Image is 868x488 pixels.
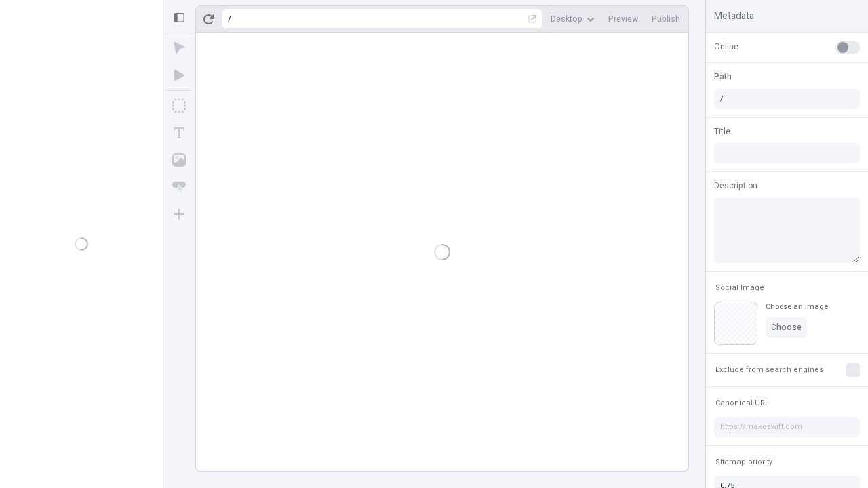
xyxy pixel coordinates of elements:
span: Choose [771,322,802,333]
button: Exclude from search engines [713,362,826,378]
span: Desktop [551,14,583,24]
span: Online [714,41,738,53]
button: Desktop [545,9,600,29]
button: Publish [646,9,686,29]
span: Social Image [715,283,764,293]
button: Text [167,121,191,145]
span: Exclude from search engines [715,365,823,375]
span: Path [714,70,732,83]
div: / [228,14,231,24]
div: Choose an image [766,302,828,312]
input: https://makeswift.com [714,417,860,437]
button: Button [167,175,191,199]
button: Social Image [713,280,767,296]
button: Sitemap priority [713,454,775,470]
span: Description [714,180,757,192]
button: Preview [603,9,644,29]
span: Title [714,125,730,138]
button: Box [167,94,191,118]
span: Preview [608,14,638,24]
span: Publish [652,14,680,24]
span: Sitemap priority [715,457,772,467]
button: Choose [766,317,807,338]
button: Canonical URL [713,395,772,411]
button: Image [167,148,191,172]
span: Canonical URL [715,398,769,408]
